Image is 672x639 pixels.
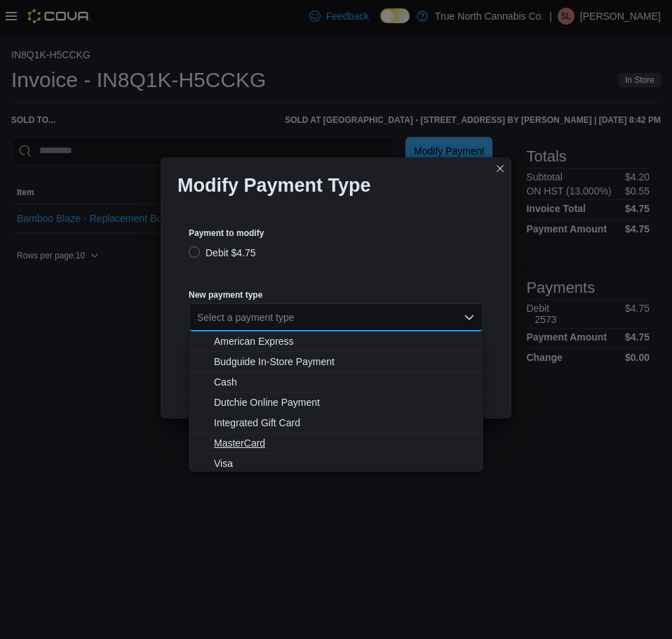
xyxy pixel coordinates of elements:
[189,433,483,454] button: MasterCard
[189,372,483,393] button: Cash
[214,395,475,409] span: Dutchie Online Payment
[214,416,475,430] span: Integrated Gift Card
[464,312,475,323] button: Close list of options
[189,413,483,433] button: Integrated Gift Card
[189,244,256,261] label: Debit $4.75
[214,456,475,470] span: Visa
[214,436,475,450] span: MasterCard
[492,160,509,177] button: Closes this modal window
[214,334,475,348] span: American Express
[189,289,262,301] label: New payment type
[189,228,264,239] label: Payment to modify
[189,331,483,474] div: Choose from the following options
[177,174,371,197] h1: Modify Payment Type
[189,393,483,413] button: Dutchie Online Payment
[197,309,199,326] input: Accessible screen reader label
[189,454,483,474] button: Visa
[189,331,483,352] button: American Express
[214,375,475,389] span: Cash
[189,352,483,372] button: Budguide In-Store Payment
[214,355,475,369] span: Budguide In-Store Payment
